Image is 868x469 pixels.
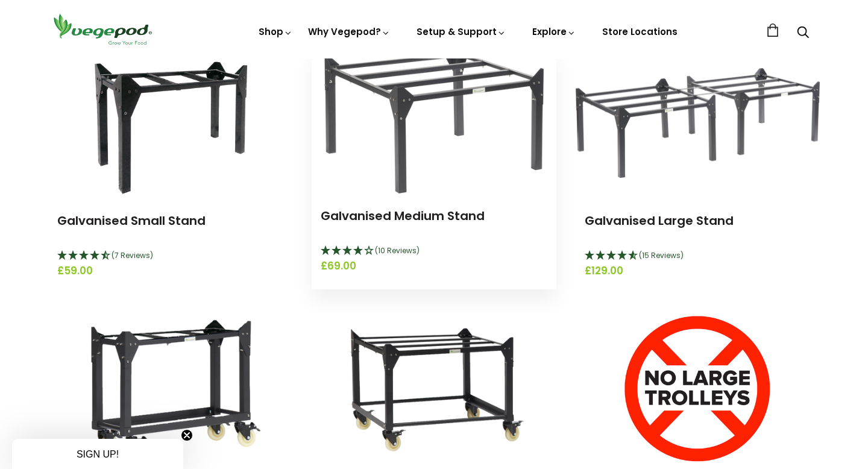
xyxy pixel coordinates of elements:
[326,313,541,464] img: Galvanised Medium Trolley Stand
[576,68,820,178] img: Galvanised Large Stand
[12,439,183,469] div: SIGN UP!Close teaser
[57,212,206,229] a: Galvanised Small Stand
[308,25,390,38] a: Why Vegepod?
[81,48,260,198] img: Galvanised Small Stand
[585,212,734,229] a: Galvanised Large Stand
[324,43,544,194] img: Galvanised Medium Stand
[622,313,773,464] img: Large Trolley Stands are not made due to weight restrictions.
[417,25,506,38] a: Setup & Support
[57,248,283,264] div: 4.57 Stars - 7
[48,12,157,46] img: Vegepod
[585,263,811,279] span: £129.00
[259,25,292,38] a: Shop
[797,27,809,40] a: Search
[63,313,278,464] img: Galvanised Small Trolley Stand
[181,429,193,441] button: Close teaser
[375,245,420,256] span: (10 Reviews)
[321,244,547,259] div: 4.1 Stars - 10
[57,263,283,279] span: £59.00
[321,207,485,224] a: Galvanised Medium Stand
[602,25,678,38] a: Store Locations
[112,250,153,260] span: (7 Reviews)
[585,248,811,264] div: 4.67 Stars - 15
[639,250,684,260] span: (15 Reviews)
[77,449,119,459] span: SIGN UP!
[532,25,576,38] a: Explore
[321,259,547,274] span: £69.00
